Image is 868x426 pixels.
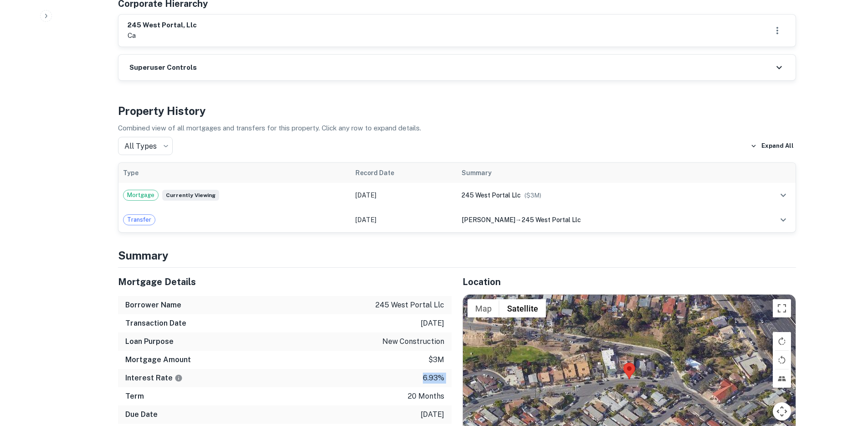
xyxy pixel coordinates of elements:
button: Map camera controls [773,402,791,421]
button: Rotate map clockwise [773,332,791,350]
button: expand row [776,187,791,203]
span: 245 west portal llc [462,192,521,199]
p: [DATE] [421,409,444,420]
h4: Property History [118,103,796,119]
h6: Loan Purpose [125,336,174,347]
button: Show satellite imagery [499,299,546,317]
div: All Types [118,137,173,155]
div: → [462,215,737,225]
iframe: Chat Widget [822,353,868,397]
h6: 245 west portal, llc [128,20,197,31]
h6: Interest Rate [125,373,183,384]
span: Mortgage [123,191,158,200]
p: 6.93% [423,373,444,384]
td: [DATE] [351,183,457,208]
button: Toggle fullscreen view [773,299,791,317]
button: Show street map [467,299,499,317]
h6: Transaction Date [125,318,186,329]
p: new construction [382,336,444,347]
svg: The interest rates displayed on the website are for informational purposes only and may be report... [175,374,183,382]
p: $3m [428,354,444,365]
h6: Superuser Controls [129,62,197,73]
button: Tilt map [773,369,791,388]
p: 20 months [408,391,444,402]
h6: Term [125,391,144,402]
button: Expand All [748,139,796,153]
th: Record Date [351,163,457,183]
p: ca [128,30,197,41]
td: [DATE] [351,208,457,232]
span: ($ 3M ) [524,192,541,199]
button: expand row [776,212,791,228]
button: Rotate map counterclockwise [773,351,791,369]
th: Type [118,163,351,183]
h5: Mortgage Details [118,275,452,289]
span: 245 west portal llc [522,216,581,223]
p: 245 west portal llc [375,300,444,311]
h4: Summary [118,247,796,264]
span: [PERSON_NAME] [462,216,515,223]
h6: Due Date [125,409,158,420]
p: Combined view of all mortgages and transfers for this property. Click any row to expand details. [118,123,796,134]
h6: Mortgage Amount [125,354,191,365]
h5: Location [462,275,796,289]
h6: Borrower Name [125,300,181,311]
span: Transfer [123,215,155,224]
span: Currently viewing [162,190,219,201]
p: [DATE] [421,318,444,329]
th: Summary [457,163,741,183]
